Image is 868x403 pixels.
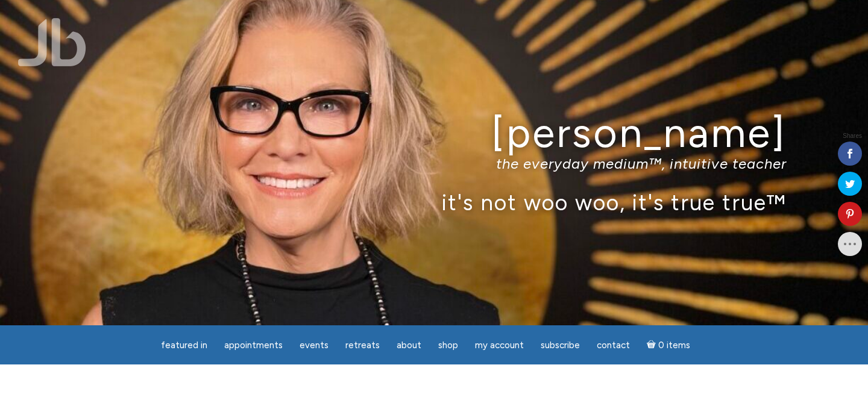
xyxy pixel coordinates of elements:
a: Cart0 items [640,333,697,357]
span: Appointments [224,340,283,351]
img: Jamie Butler. The Everyday Medium [18,18,86,66]
span: Shares [843,133,862,139]
span: Events [300,340,329,351]
span: Retreats [345,340,380,351]
p: the everyday medium™, intuitive teacher [81,155,787,172]
p: it's not woo woo, it's true true™ [81,189,787,215]
a: About [389,334,429,357]
a: Retreats [338,334,387,357]
span: About [397,340,421,351]
a: featured in [154,334,215,357]
span: Subscribe [541,340,580,351]
h1: [PERSON_NAME] [81,110,787,155]
i: Cart [647,340,658,351]
span: Shop [438,340,458,351]
a: Appointments [217,334,290,357]
a: Subscribe [533,334,587,357]
a: Shop [431,334,465,357]
a: Contact [590,334,637,357]
span: 0 items [658,341,690,350]
span: Contact [597,340,630,351]
a: My Account [468,334,531,357]
a: Events [292,334,336,357]
span: My Account [475,340,524,351]
span: featured in [161,340,207,351]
